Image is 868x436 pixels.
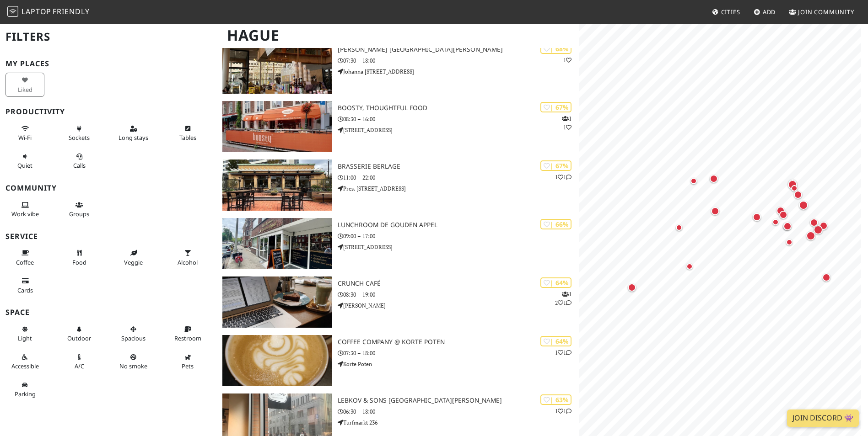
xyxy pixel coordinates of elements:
[114,322,153,346] button: Spacious
[5,322,44,346] button: Light
[784,237,795,248] div: Map marker
[217,218,578,269] a: Lunchroom de Gouden Appel | 66% Lunchroom de Gouden Appel 09:00 – 17:00 [STREET_ADDRESS]
[17,161,32,170] span: Quiet
[338,418,579,427] p: Turfmarkt 236
[114,245,153,270] button: Veggie
[5,245,44,270] button: Coffee
[5,121,44,145] button: Wi-Fi
[562,114,571,132] p: 1 1
[688,175,699,186] div: Map marker
[60,322,99,346] button: Outdoor
[775,205,787,217] div: Map marker
[804,229,817,242] div: Map marker
[555,173,571,181] p: 1 1
[750,4,780,20] a: Add
[217,43,578,94] a: STACH Den Haag | 68% 1 [PERSON_NAME] [GEOGRAPHIC_DATA][PERSON_NAME] 07:30 – 18:00 Johanna [STREET...
[812,223,825,236] div: Map marker
[338,56,579,65] p: 07:30 – 18:00
[787,409,859,427] a: Join Discord 👾
[338,163,579,170] h3: Brasserie Berlage
[222,43,332,94] img: STACH Den Haag
[69,210,89,218] span: Group tables
[338,290,579,299] p: 08:30 – 19:00
[5,378,44,402] button: Parking
[217,276,578,328] a: Crunch Café | 64% 121 Crunch Café 08:30 – 19:00 [PERSON_NAME]
[338,407,579,416] p: 06:30 – 18:00
[72,258,86,266] span: Food
[174,334,201,342] span: Restroom
[540,219,571,229] div: | 66%
[789,183,800,194] div: Map marker
[18,334,32,342] span: Natural light
[782,220,793,232] div: Map marker
[179,133,196,142] span: Work-friendly tables
[114,121,153,145] button: Long stays
[338,67,579,76] p: Johanna [STREET_ADDRESS]
[338,243,579,251] p: [STREET_ADDRESS]
[708,173,720,185] div: Map marker
[5,232,211,241] h3: Service
[168,245,207,270] button: Alcohol
[785,4,858,20] a: Join Community
[5,184,211,192] h3: Community
[222,276,332,328] img: Crunch Café
[338,360,579,368] p: Korte Poten
[16,258,34,266] span: Coffee
[60,197,99,222] button: Groups
[338,232,579,240] p: 09:00 – 17:00
[5,23,211,51] h2: Filters
[5,350,44,374] button: Accessible
[222,160,332,211] img: Brasserie Berlage
[684,261,695,272] div: Map marker
[770,217,781,228] div: Map marker
[15,390,36,398] span: Parking
[555,290,571,307] p: 1 2 1
[338,349,579,357] p: 07:30 – 18:00
[338,184,579,193] p: Pres. [STREET_ADDRESS]
[763,8,776,16] span: Add
[797,199,810,212] div: Map marker
[168,121,207,145] button: Tables
[338,221,579,229] h3: Lunchroom de Gouden Appel
[178,258,198,266] span: Alcohol
[75,362,84,370] span: Air conditioned
[338,280,579,287] h3: Crunch Café
[338,173,579,182] p: 11:00 – 22:00
[11,362,39,370] span: Accessible
[787,177,798,189] div: Map marker
[540,336,571,346] div: | 64%
[220,23,577,48] h1: Hague
[5,308,211,317] h3: Space
[53,6,89,16] span: Friendly
[17,286,33,294] span: Credit cards
[338,397,579,404] h3: Lebkov & Sons [GEOGRAPHIC_DATA][PERSON_NAME]
[60,350,99,374] button: A/C
[555,348,571,357] p: 1 1
[222,218,332,269] img: Lunchroom de Gouden Appel
[5,197,44,222] button: Work vibe
[818,220,830,232] div: Map marker
[222,335,332,386] img: Coffee Company @ Korte Poten
[540,394,571,405] div: | 63%
[540,160,571,171] div: | 67%
[338,104,579,112] h3: Boosty, thoughtful food
[820,271,832,283] div: Map marker
[792,189,804,201] div: Map marker
[217,335,578,386] a: Coffee Company @ Korte Poten | 64% 11 Coffee Company @ Korte Poten 07:30 – 18:00 Korte Poten
[119,133,148,142] span: Long stays
[22,6,51,16] span: Laptop
[18,133,32,142] span: Stable Wi-Fi
[338,126,579,134] p: [STREET_ADDRESS]
[5,149,44,173] button: Quiet
[708,4,744,20] a: Cities
[217,101,578,152] a: Boosty, thoughtful food | 67% 11 Boosty, thoughtful food 08:30 – 16:00 [STREET_ADDRESS]
[540,102,571,112] div: | 67%
[540,277,571,288] div: | 64%
[11,210,39,218] span: People working
[168,322,207,346] button: Restroom
[5,107,211,116] h3: Productivity
[168,350,207,374] button: Pets
[119,362,147,370] span: Smoke free
[338,301,579,310] p: [PERSON_NAME]
[60,149,99,173] button: Calls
